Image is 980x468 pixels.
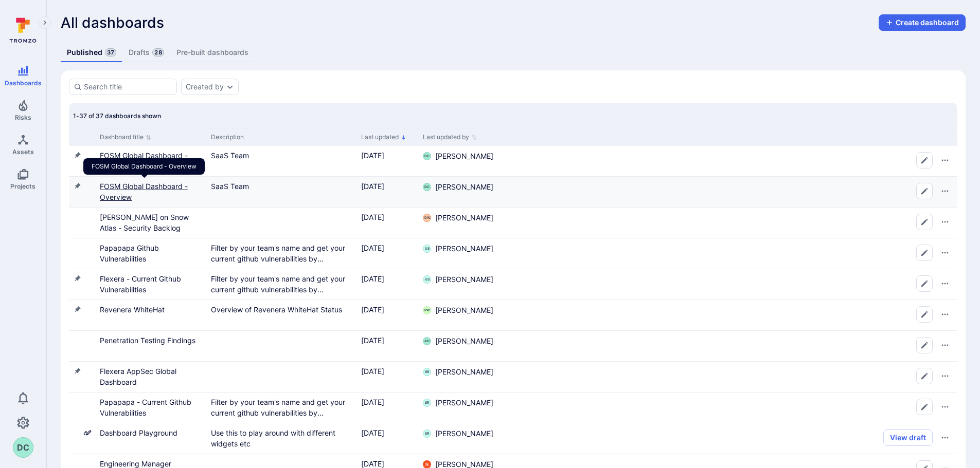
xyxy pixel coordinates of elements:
[226,83,234,91] button: Expand dropdown
[69,362,96,392] div: Cell for icons
[419,331,506,361] div: Cell for Last updated by
[419,300,506,330] div: Cell for Last updated by
[100,213,189,232] a: SAM on Snow Atlas - Security Backlog
[73,274,81,283] button: Unpin from sidebar
[361,133,406,141] button: Sort by Last updated
[423,245,431,253] div: Upendra Singh
[96,331,207,361] div: Cell for Dashboard title
[96,362,207,392] div: Cell for Dashboard title
[435,244,493,254] span: [PERSON_NAME]
[211,273,353,295] div: Filter by your team's name and get your current github vulnerabilities by repositories. These vul...
[69,423,96,454] div: Cell for icons
[207,177,357,207] div: Cell for Description
[506,331,957,361] div: Cell for
[423,213,493,223] a: DW[PERSON_NAME]
[100,274,181,294] a: Flexera - Current Github Vulnerabilities
[100,398,191,417] a: Papapapa - Current Github Vulnerabilities
[100,428,177,437] a: Dashboard Playground
[423,399,431,407] div: Saurabh Raje
[435,336,493,346] span: [PERSON_NAME]
[186,83,224,91] button: Created by
[506,238,957,269] div: Cell for
[423,183,431,191] div: Dan Cundy
[357,269,419,299] div: Cell for Last updated
[61,43,122,62] a: Published
[937,337,953,353] button: Row actions menu
[357,238,419,269] div: Cell for Last updated
[423,305,493,315] a: PW[PERSON_NAME]
[73,244,81,254] span: Pin to sidebar
[423,306,431,314] div: Peter Wake
[207,392,357,423] div: Cell for Description
[423,368,431,376] div: Saurabh Raje
[100,244,159,263] a: Papapapa Github Vulnerabilities
[211,304,353,315] div: Overview of Revenera WhiteHat Status
[419,177,506,207] div: Cell for Last updated by
[423,398,493,408] a: SR[PERSON_NAME]
[419,238,506,269] div: Cell for Last updated by
[73,305,81,313] button: Unpin from sidebar
[361,274,384,283] span: [DATE]
[423,429,431,438] div: Saurabh Raje
[361,244,384,252] span: [DATE]
[506,362,957,392] div: Cell for
[13,437,33,458] button: DC
[419,392,506,423] div: Cell for Last updated by
[361,428,384,437] span: [DATE]
[423,152,431,160] div: Dan Cundy
[937,214,953,230] button: Row actions menu
[69,238,96,269] div: Cell for icons
[401,132,406,143] p: Sorted by: Alphabetically (Z-A)
[916,337,933,353] button: Edit dashboard
[423,151,493,161] a: DC[PERSON_NAME]
[423,133,477,141] button: Sort by Last updated by
[357,208,419,238] div: Cell for Last updated
[73,367,81,378] span: Unpin from sidebar
[69,392,96,423] div: Cell for icons
[96,423,207,454] div: Cell for Dashboard title
[69,300,96,330] div: Cell for icons
[357,423,419,454] div: Cell for Last updated
[100,305,165,314] a: Revenera WhiteHat
[69,146,96,176] div: Cell for icons
[506,423,957,454] div: Cell for
[937,399,953,415] button: Row actions menu
[152,48,164,57] span: 28
[423,337,431,345] div: Andy Hsu
[39,16,51,29] button: Expand navigation menu
[937,245,953,261] button: Row actions menu
[435,274,493,285] span: [PERSON_NAME]
[73,428,81,439] span: Pin to sidebar
[419,208,506,238] div: Cell for Last updated by
[506,392,957,423] div: Cell for
[423,428,493,439] a: SR[PERSON_NAME]
[211,397,353,418] div: Filter by your team's name and get your current github vulnerabilities by repositories. These vul...
[506,177,957,207] div: Cell for
[937,183,953,199] button: Row actions menu
[69,208,96,238] div: Cell for icons
[69,331,96,361] div: Cell for icons
[211,427,353,449] div: Use this to play around with different widgets etc
[937,368,953,384] button: Row actions menu
[83,428,92,437] svg: There is a draft version of this dashboard available with unpublished changes
[916,399,933,415] button: Edit dashboard
[69,177,96,207] div: Cell for icons
[96,392,207,423] div: Cell for Dashboard title
[361,182,384,191] span: [DATE]
[357,300,419,330] div: Cell for Last updated
[96,269,207,299] div: Cell for Dashboard title
[12,148,34,156] span: Assets
[357,146,419,176] div: Cell for Last updated
[361,367,384,376] span: [DATE]
[100,182,188,201] a: FOSM Global Dashboard - Overview
[73,367,81,375] button: Unpin from sidebar
[84,82,172,92] input: Search title
[916,275,933,292] button: Edit dashboard
[357,362,419,392] div: Cell for Last updated
[73,213,81,223] span: Pin to sidebar
[170,43,255,62] a: Pre-built dashboards
[361,213,384,221] span: [DATE]
[100,336,195,345] a: Penetration Testing Findings
[96,146,207,176] div: Cell for Dashboard title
